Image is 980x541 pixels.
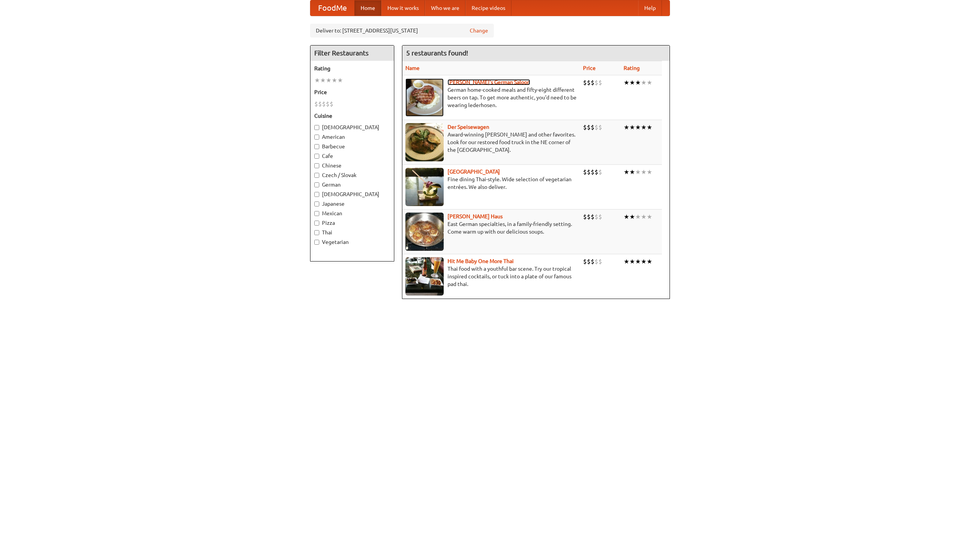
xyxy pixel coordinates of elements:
li: ★ [647,78,652,87]
a: How it works [381,0,425,16]
img: kohlhaus.jpg [405,213,444,251]
a: Help [638,0,662,16]
img: satay.jpg [405,168,444,206]
li: $ [587,78,591,87]
p: East German specialties, in a family-friendly setting. Come warm up with our delicious soups. [405,220,577,236]
li: $ [587,123,591,132]
input: Vegetarian [314,240,319,245]
h5: Price [314,88,390,96]
p: Award-winning [PERSON_NAME] and other favorites. Look for our restored food truck in the NE corne... [405,131,577,154]
p: Fine dining Thai-style. Wide selection of vegetarian entrées. We also deliver. [405,175,577,191]
li: ★ [624,213,629,221]
li: ★ [647,123,652,132]
li: $ [587,257,591,266]
a: Who we are [425,0,465,16]
label: American [314,133,390,141]
li: ★ [629,213,635,221]
label: Czech / Slovak [314,171,390,179]
input: Japanese [314,201,319,206]
li: ★ [635,213,641,221]
label: Cafe [314,152,390,160]
li: ★ [641,213,647,221]
ng-pluralize: 5 restaurants found! [406,49,468,57]
li: ★ [635,257,641,266]
li: ★ [647,257,652,266]
li: $ [583,78,587,87]
li: $ [595,213,598,221]
input: [DEMOGRAPHIC_DATA] [314,192,319,197]
a: Hit Me Baby One More Thai [448,258,514,264]
li: $ [595,168,598,176]
label: German [314,181,390,188]
a: [PERSON_NAME]'s German Saloon [448,79,530,85]
li: $ [591,257,595,266]
li: $ [591,78,595,87]
label: Thai [314,229,390,236]
li: ★ [635,123,641,132]
li: ★ [647,168,652,176]
li: $ [583,213,587,221]
li: $ [314,100,318,108]
input: Cafe [314,154,319,159]
img: speisewagen.jpg [405,123,444,161]
a: Name [405,65,420,71]
li: $ [595,257,598,266]
a: [PERSON_NAME] Haus [448,213,503,219]
li: ★ [337,76,343,84]
img: esthers.jpg [405,78,444,117]
label: Barbecue [314,143,390,150]
input: [DEMOGRAPHIC_DATA] [314,125,319,130]
input: Czech / Slovak [314,173,319,178]
li: $ [587,213,591,221]
li: ★ [320,76,326,84]
li: ★ [326,76,332,84]
li: ★ [629,123,635,132]
h4: Filter Restaurants [310,45,394,61]
a: Home [354,0,381,16]
li: ★ [624,78,629,87]
a: Price [583,65,596,71]
input: Pizza [314,221,319,226]
li: ★ [624,257,629,266]
li: $ [326,100,330,108]
div: Deliver to: [STREET_ADDRESS][US_STATE] [310,24,494,37]
label: Vegetarian [314,238,390,246]
b: Der Speisewagen [448,124,489,130]
label: Japanese [314,200,390,208]
li: $ [583,123,587,132]
li: ★ [624,168,629,176]
li: ★ [641,123,647,132]
input: Thai [314,230,319,235]
li: $ [598,123,602,132]
li: ★ [641,168,647,176]
img: babythai.jpg [405,257,444,296]
li: ★ [635,168,641,176]
li: $ [598,213,602,221]
li: $ [318,100,322,108]
li: $ [583,257,587,266]
li: ★ [629,257,635,266]
li: $ [598,78,602,87]
li: ★ [332,76,337,84]
li: $ [591,168,595,176]
li: $ [598,257,602,266]
li: $ [598,168,602,176]
h5: Rating [314,65,390,72]
label: [DEMOGRAPHIC_DATA] [314,190,390,198]
li: $ [591,123,595,132]
input: German [314,182,319,187]
li: ★ [635,78,641,87]
h5: Cuisine [314,112,390,120]
a: FoodMe [310,0,354,16]
a: Recipe videos [465,0,511,16]
li: ★ [314,76,320,84]
input: American [314,135,319,140]
li: ★ [629,78,635,87]
input: Chinese [314,163,319,168]
input: Mexican [314,211,319,216]
a: Change [470,27,488,34]
li: $ [595,123,598,132]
